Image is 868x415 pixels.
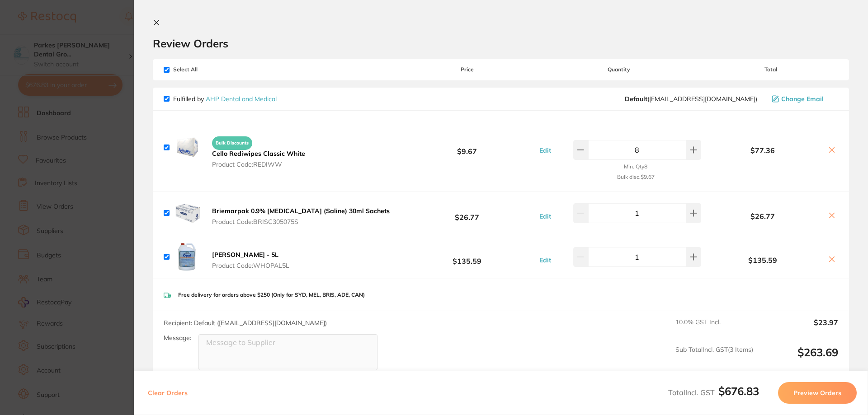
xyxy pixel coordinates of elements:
[703,212,822,220] b: $26.77
[625,95,647,103] b: Default
[675,318,753,338] span: 10.0 % GST Incl.
[212,149,305,158] b: Cello Rediwipes Classic White
[145,382,190,404] button: Clear Orders
[212,161,305,168] span: Product Code: REDIWW
[212,207,390,215] b: Briemarpak 0.9% [MEDICAL_DATA] (Saline) 30ml Sachets
[209,251,292,270] button: [PERSON_NAME] - 5L Product Code:WHOPAL5L
[718,384,759,398] b: $676.83
[537,212,554,220] button: Edit
[153,37,849,50] h2: Review Orders
[624,163,647,170] small: Min. Qty 8
[173,242,202,271] img: MWlibHEzdw
[209,132,308,168] button: Bulk Discounts Cello Rediwipes Classic White Product Code:REDIWW
[212,136,252,150] span: Bulk Discounts
[164,66,254,73] span: Select All
[535,66,703,73] span: Quantity
[212,251,278,259] b: [PERSON_NAME] - 5L
[212,262,289,269] span: Product Code: WHOPAL5L
[703,256,822,264] b: $135.59
[675,346,753,371] span: Sub Total Incl. GST ( 3 Items)
[703,66,838,73] span: Total
[164,334,191,342] label: Message:
[173,95,277,103] p: Fulfilled by
[781,95,824,103] span: Change Email
[668,388,759,397] span: Total Incl. GST
[703,146,822,154] b: $77.36
[400,139,534,156] b: $9.67
[212,218,390,225] span: Product Code: BRISC305075S
[769,95,838,103] button: Change Email
[625,95,757,103] span: orders@ahpdentalmedical.com.au
[760,346,838,371] output: $263.69
[206,95,277,103] a: AHP Dental and Medical
[400,66,534,73] span: Price
[178,292,365,298] p: Free delivery for orders above $250 (Only for SYD, MEL, BRIS, ADE, CAN)
[209,207,392,226] button: Briemarpak 0.9% [MEDICAL_DATA] (Saline) 30ml Sachets Product Code:BRISC305075S
[537,146,554,154] button: Edit
[778,382,857,404] button: Preview Orders
[760,318,838,338] output: $23.97
[164,319,327,327] span: Recipient: Default ( [EMAIL_ADDRESS][DOMAIN_NAME] )
[617,174,655,180] small: Bulk disc. $9.67
[400,205,534,222] b: $26.77
[173,133,202,162] img: czIzczVpNg
[400,249,534,266] b: $135.59
[173,199,202,228] img: cHBwMjUzdA
[537,256,554,264] button: Edit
